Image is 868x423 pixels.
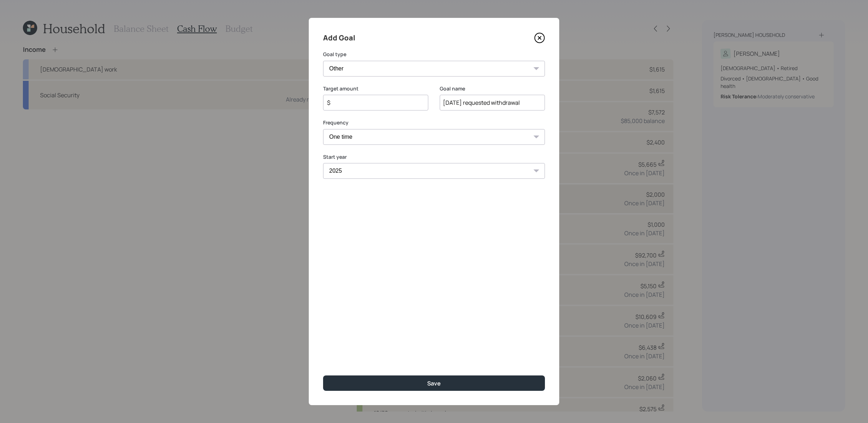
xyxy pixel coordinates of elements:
[323,32,355,44] h4: Add Goal
[427,379,441,387] div: Save
[323,51,545,58] label: Goal type
[323,375,545,391] button: Save
[323,85,428,92] label: Target amount
[440,85,545,92] label: Goal name
[323,119,545,126] label: Frequency
[323,153,545,161] label: Start year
